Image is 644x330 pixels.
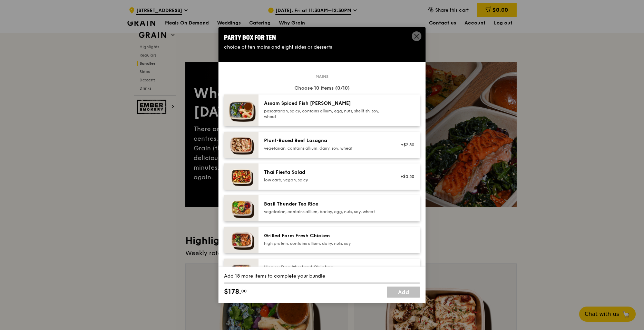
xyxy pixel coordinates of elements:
img: daily_normal_Honey_Duo_Mustard_Chicken__Horizontal_.jpg [224,259,258,285]
img: daily_normal_Citrusy-Cauliflower-Plant-Based-Lasagna-HORZ.jpg [224,132,258,158]
div: Plant‑Based Beef Lasagna [264,137,388,144]
img: daily_normal_Thai_Fiesta_Salad__Horizontal_.jpg [224,163,258,190]
div: Party Box for Ten [224,33,420,42]
div: +$0.50 [396,174,414,179]
div: vegetarian, contains allium, dairy, soy, wheat [264,146,388,151]
div: choice of ten mains and eight sides or desserts [224,44,420,51]
div: vegetarian, contains allium, barley, egg, nuts, soy, wheat [264,209,388,214]
div: low carb, vegan, spicy [264,177,388,183]
span: Mains [313,74,331,79]
div: Honey Duo Mustard Chicken [264,264,388,271]
img: daily_normal_HORZ-Basil-Thunder-Tea-Rice.jpg [224,195,258,221]
div: Grilled Farm Fresh Chicken [264,232,388,239]
div: +$2.50 [396,142,414,148]
span: 00 [241,288,247,294]
span: $178. [224,287,241,297]
div: Basil Thunder Tea Rice [264,201,388,208]
div: Thai Fiesta Salad [264,169,388,176]
div: Add 18 more items to complete your bundle [224,273,420,280]
div: Assam Spiced Fish [PERSON_NAME] [264,100,388,107]
img: daily_normal_Assam_Spiced_Fish_Curry__Horizontal_.jpg [224,94,258,126]
div: Choose 10 items (0/10) [224,85,420,92]
a: Add [387,287,420,298]
div: high protein, contains allium, dairy, nuts, soy [264,241,388,246]
div: pescatarian, spicy, contains allium, egg, nuts, shellfish, soy, wheat [264,108,388,119]
img: daily_normal_HORZ-Grilled-Farm-Fresh-Chicken.jpg [224,227,258,253]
